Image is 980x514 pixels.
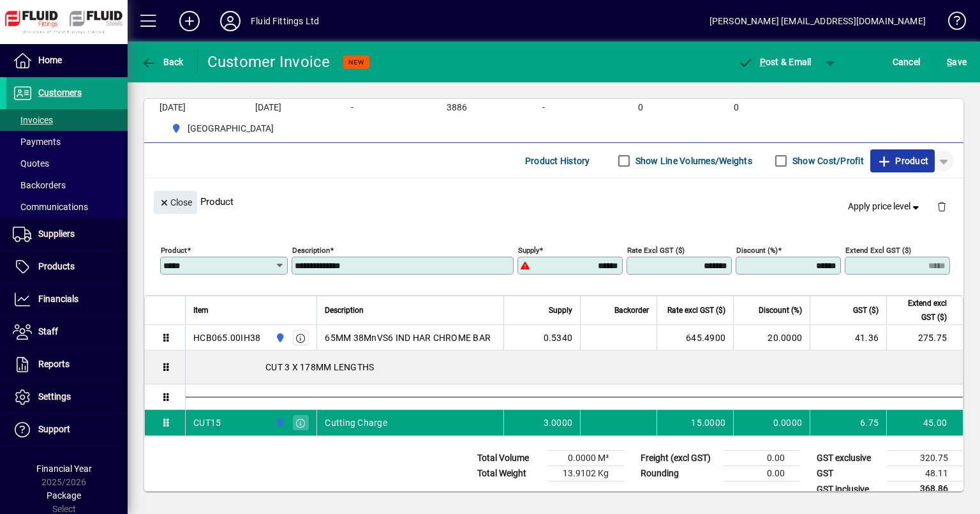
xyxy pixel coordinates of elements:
[633,155,752,167] label: Show Line Volumes/Weights
[151,196,200,208] app-page-header-button: Close
[47,490,81,501] span: Package
[193,331,260,344] div: HCB065.00IH38
[926,191,957,222] button: Delete
[544,416,573,429] span: 3.0000
[325,416,387,429] span: Cutting Charge
[325,331,491,344] span: 65MM 38MnVS6 IND HAR CHROME BAR
[870,149,935,172] button: Product
[13,158,49,169] span: Quotes
[251,11,319,31] div: Fluid Fittings Ltd
[13,115,53,125] span: Invoices
[471,466,547,481] td: Total Weight
[128,50,198,73] app-page-header-button: Back
[154,191,197,214] button: Close
[188,122,274,135] span: [GEOGRAPHIC_DATA]
[947,52,967,72] span: ave
[614,303,649,317] span: Backorder
[887,451,963,466] td: 320.75
[895,296,947,324] span: Extend excl GST ($)
[738,57,812,67] span: ost & Email
[6,218,128,250] a: Suppliers
[525,151,590,171] span: Product History
[520,149,595,172] button: Product History
[348,58,364,66] span: NEW
[634,466,724,481] td: Rounding
[733,410,810,435] td: 0.0000
[724,451,800,466] td: 0.00
[853,303,879,317] span: GST ($)
[38,55,62,65] span: Home
[186,351,963,384] div: CUT 3 X 178MM LENGTHS
[810,325,886,351] td: 41.36
[13,180,66,190] span: Backorders
[38,326,58,336] span: Staff
[877,151,928,171] span: Product
[138,50,187,73] button: Back
[13,137,61,147] span: Payments
[638,103,643,113] span: 0
[886,325,963,351] td: 275.75
[471,451,547,466] td: Total Volume
[38,359,70,369] span: Reports
[926,200,957,212] app-page-header-button: Delete
[169,10,210,33] button: Add
[843,195,927,218] button: Apply price level
[810,481,887,497] td: GST inclusive
[947,57,952,67] span: S
[144,178,963,225] div: Product
[13,202,88,212] span: Communications
[627,246,685,255] mat-label: Rate excl GST ($)
[255,103,281,113] span: [DATE]
[6,131,128,153] a: Payments
[193,303,209,317] span: Item
[6,349,128,381] a: Reports
[887,481,963,497] td: 368.86
[6,316,128,348] a: Staff
[6,174,128,196] a: Backorders
[207,52,330,72] div: Customer Invoice
[38,229,75,239] span: Suppliers
[734,103,739,113] span: 0
[6,196,128,218] a: Communications
[160,103,186,113] span: [DATE]
[38,87,82,98] span: Customers
[665,331,725,344] div: 645.4900
[518,246,539,255] mat-label: Supply
[547,451,624,466] td: 0.0000 M³
[634,451,724,466] td: Freight (excl GST)
[159,192,192,213] span: Close
[760,57,766,67] span: P
[542,103,545,113] span: -
[447,103,467,113] span: 3886
[759,303,802,317] span: Discount (%)
[886,410,963,435] td: 45.00
[887,466,963,481] td: 48.11
[665,416,725,429] div: 15.0000
[38,391,71,402] span: Settings
[351,103,353,113] span: -
[889,50,924,73] button: Cancel
[38,261,75,271] span: Products
[272,331,286,345] span: AUCKLAND
[547,466,624,481] td: 13.9102 Kg
[893,52,921,72] span: Cancel
[944,50,970,73] button: Save
[6,109,128,131] a: Invoices
[325,303,364,317] span: Description
[38,424,70,434] span: Support
[667,303,725,317] span: Rate excl GST ($)
[6,153,128,174] a: Quotes
[141,57,184,67] span: Back
[724,466,800,481] td: 0.00
[736,246,778,255] mat-label: Discount (%)
[36,464,92,474] span: Financial Year
[6,251,128,283] a: Products
[38,294,78,304] span: Financials
[6,381,128,413] a: Settings
[193,416,221,429] div: CUT15
[939,3,964,44] a: Knowledge Base
[166,121,279,137] span: AUCKLAND
[549,303,572,317] span: Supply
[272,416,286,430] span: AUCKLAND
[6,414,128,446] a: Support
